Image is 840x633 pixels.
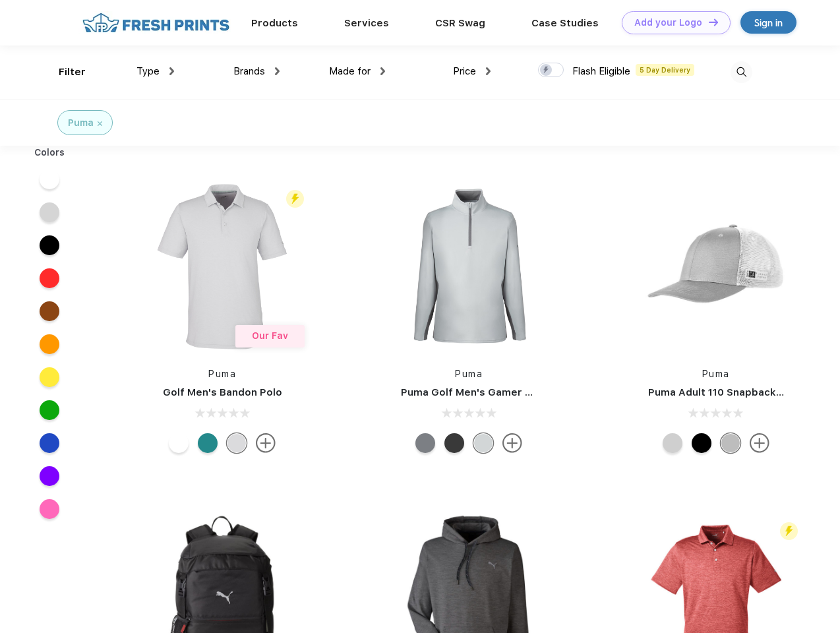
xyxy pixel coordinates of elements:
img: more.svg [256,433,276,453]
img: dropdown.png [169,67,174,75]
div: Sign in [754,15,783,30]
div: Quarry with Brt Whit [721,433,740,453]
img: dropdown.png [275,67,280,75]
div: Pma Blk Pma Blk [692,433,711,453]
div: Bright White [169,433,189,453]
span: 5 Day Delivery [636,64,694,76]
a: Sign in [740,11,796,34]
a: Services [344,17,389,29]
div: Green Lagoon [198,433,218,453]
div: High Rise [473,433,493,453]
a: Products [251,17,298,29]
img: func=resize&h=266 [628,179,804,354]
span: Type [136,65,160,77]
a: Puma [455,369,483,379]
img: dropdown.png [486,67,491,75]
div: High Rise [227,433,247,453]
div: Puma Black [444,433,464,453]
a: Puma Golf Men's Gamer Golf Quarter-Zip [401,386,609,398]
a: CSR Swag [435,17,485,29]
img: func=resize&h=266 [135,179,310,354]
img: func=resize&h=266 [381,179,556,354]
img: DT [709,18,718,26]
a: Puma [208,369,236,379]
div: Colors [24,146,75,160]
span: Brands [233,65,265,77]
img: fo%20logo%202.webp [78,11,233,34]
div: Filter [59,65,86,80]
img: more.svg [502,433,522,453]
div: Puma [68,116,94,130]
img: desktop_search.svg [731,61,752,83]
a: Golf Men's Bandon Polo [163,386,282,398]
img: more.svg [750,433,769,453]
img: dropdown.png [380,67,385,75]
div: Quarry Brt Whit [663,433,682,453]
span: Price [453,65,476,77]
span: Our Fav [252,330,288,341]
a: Puma [702,369,730,379]
span: Flash Eligible [572,65,630,77]
img: flash_active_toggle.svg [780,522,798,540]
img: flash_active_toggle.svg [286,190,304,208]
div: Add your Logo [634,17,702,28]
img: filter_cancel.svg [98,121,102,126]
span: Made for [329,65,371,77]
div: Quiet Shade [415,433,435,453]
